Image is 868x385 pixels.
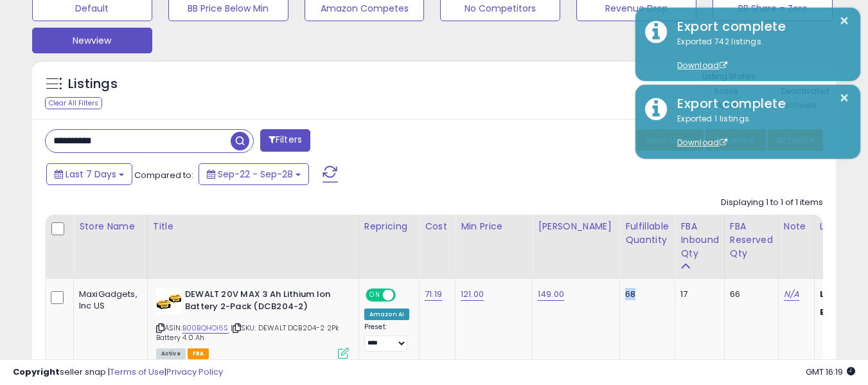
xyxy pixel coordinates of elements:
button: × [839,90,849,106]
a: N/A [784,288,799,301]
span: ON [367,290,383,301]
span: OFF [394,290,414,301]
div: Title [153,220,353,233]
div: 68 [625,289,665,300]
a: 71.19 [425,288,442,301]
div: MaxiGadgets, Inc US [79,289,137,312]
button: Newview [32,28,152,53]
div: ASIN: [156,289,349,357]
a: Download [677,137,727,148]
div: Min Price [461,220,527,233]
button: Last 7 Days [46,163,132,185]
a: B00BQHOI6S [182,323,229,334]
a: 121.00 [461,288,484,301]
span: 2025-10-6 16:19 GMT [806,366,855,378]
a: Download [677,60,727,71]
span: Last 7 Days [66,168,116,181]
b: DEWALT 20V MAX 3 Ah Lithium Ion Battery 2-Pack (DCB204-2) [185,289,341,316]
strong: Copyright [13,366,60,378]
span: Sep-22 - Sep-28 [218,168,293,181]
div: 17 [680,289,714,300]
button: × [839,13,849,29]
div: [PERSON_NAME] [538,220,614,233]
h5: Listings [68,75,118,93]
div: Cost [425,220,450,233]
div: Fulfillable Quantity [625,220,669,247]
span: Compared to: [134,169,193,181]
span: | SKU: DEWALT DCB204-2 2Pk Battery 4.0 Ah [156,323,339,342]
div: seller snap | | [13,366,223,379]
a: 149.00 [538,288,564,301]
div: Preset: [364,323,409,352]
button: Filters [260,129,310,152]
a: Terms of Use [110,366,164,378]
div: 66 [730,289,768,300]
div: Amazon AI [364,309,409,320]
div: Store Name [79,220,142,233]
div: Displaying 1 to 1 of 1 items [721,197,823,209]
div: Exported 1 listings. [668,113,851,149]
div: Exported 742 listings. [668,36,851,72]
div: FBA Reserved Qty [730,220,773,260]
div: Repricing [364,220,414,233]
button: Sep-22 - Sep-28 [199,163,309,185]
a: Privacy Policy [166,366,223,378]
div: FBA inbound Qty [680,220,719,260]
img: 41npVUyfJ0L._SL40_.jpg [156,289,182,314]
div: Clear All Filters [45,97,102,109]
div: Export complete [668,94,851,113]
div: Export complete [668,17,851,36]
div: Note [784,220,809,233]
